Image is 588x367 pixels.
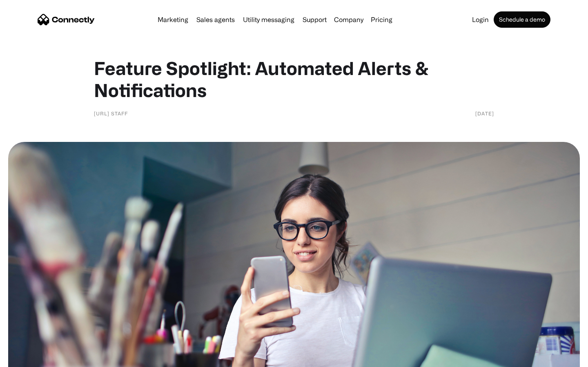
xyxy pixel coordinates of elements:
h1: Feature Spotlight: Automated Alerts & Notifications [94,57,494,101]
ul: Language list [16,353,49,364]
div: [DATE] [475,109,494,117]
div: Company [334,14,363,25]
div: [URL] staff [94,109,128,117]
a: Schedule a demo [494,11,550,28]
a: Sales agents [193,16,238,23]
a: Pricing [367,16,396,23]
a: Login [469,16,492,23]
aside: Language selected: English [8,353,49,364]
a: Marketing [154,16,192,23]
a: Support [299,16,330,23]
a: Utility messaging [240,16,298,23]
